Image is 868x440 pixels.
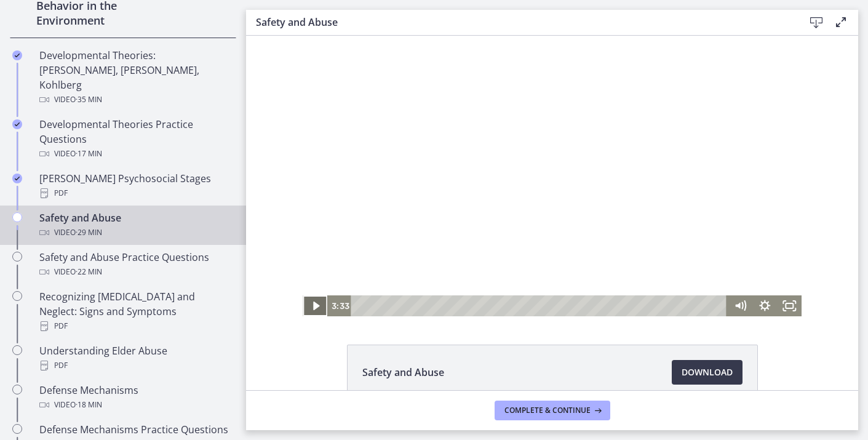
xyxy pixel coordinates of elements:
span: · 35 min [76,92,102,107]
i: Completed [12,174,22,183]
span: · 29 min [76,225,102,240]
button: Mute [482,260,506,281]
h3: Safety and Abuse [256,15,784,30]
button: Complete & continue [495,401,610,420]
span: Download [682,365,733,380]
span: · 17 min [76,146,102,161]
i: Completed [12,50,22,60]
div: Safety and Abuse [39,210,231,240]
span: · 18 min [76,398,102,412]
i: Completed [12,119,22,129]
iframe: Video Lesson [246,36,858,316]
div: Defense Mechanisms [39,383,231,412]
div: Video [39,398,231,412]
span: · 22 min [76,265,102,279]
div: PDF [39,319,231,334]
a: Download [672,360,743,385]
div: [PERSON_NAME] Psychosocial Stages [39,171,231,201]
span: Complete & continue [504,406,591,415]
div: Developmental Theories Practice Questions [39,117,231,161]
div: Video [39,146,231,161]
div: Video [39,265,231,279]
div: Understanding Elder Abuse [39,343,231,373]
div: Safety and Abuse Practice Questions [39,250,231,279]
div: Recognizing [MEDICAL_DATA] and Neglect: Signs and Symptoms [39,289,231,334]
div: Video [39,92,231,107]
div: Developmental Theories: [PERSON_NAME], [PERSON_NAME], Kohlberg [39,48,231,107]
div: PDF [39,186,231,201]
div: Video [39,225,231,240]
div: PDF [39,358,231,373]
span: Safety and Abuse [362,365,444,380]
button: Show settings menu [506,260,531,281]
button: Fullscreen [531,260,555,281]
